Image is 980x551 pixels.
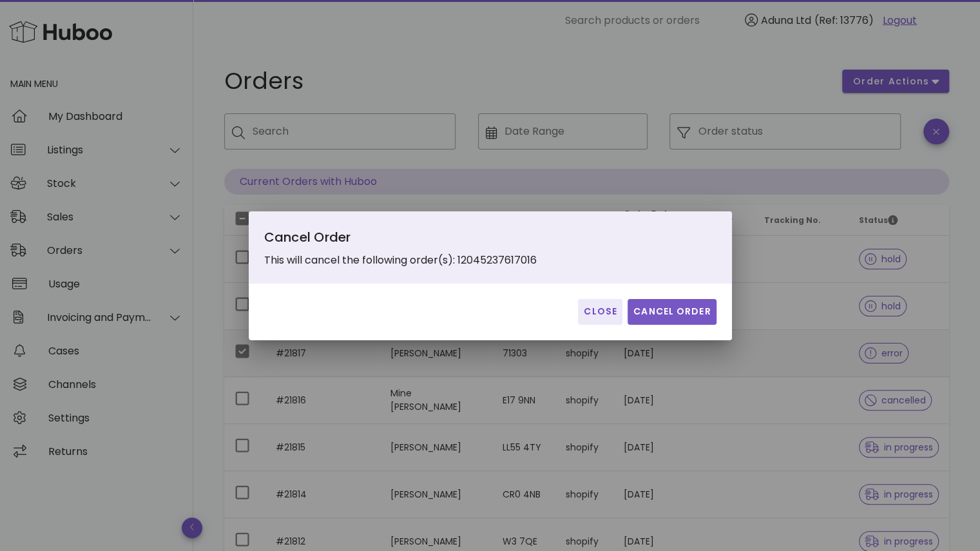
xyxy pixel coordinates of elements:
[633,305,711,318] span: Cancel Order
[578,299,622,325] button: Close
[583,305,617,318] span: Close
[264,227,553,268] div: This will cancel the following order(s): 12045237617016
[628,299,716,325] button: Cancel Order
[264,227,553,253] div: Cancel Order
